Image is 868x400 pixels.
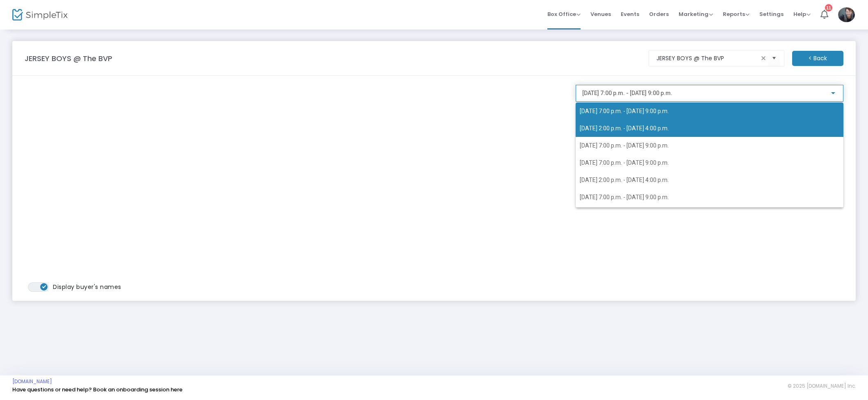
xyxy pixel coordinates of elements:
span: [DATE] 7:00 p.m. - [DATE] 9:00 p.m. [580,108,669,114]
span: [DATE] 2:00 p.m. - [DATE] 4:00 p.m. [580,125,669,132]
span: [DATE] 7:00 p.m. - [DATE] 9:00 p.m. [580,142,669,149]
span: [DATE] 7:00 p.m. - [DATE] 9:00 p.m. [580,159,669,166]
span: [DATE] 2:00 p.m. - [DATE] 4:00 p.m. [580,177,669,183]
span: [DATE] 7:00 p.m. - [DATE] 9:00 p.m. [580,194,669,200]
